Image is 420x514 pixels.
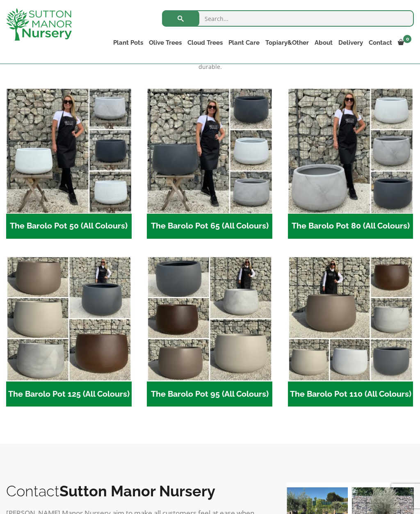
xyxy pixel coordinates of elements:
[312,37,336,48] a: About
[288,214,413,239] h2: The Barolo Pot 80 (All Colours)
[162,10,414,27] input: Search...
[288,382,413,407] h2: The Barolo Pot 110 (All Colours)
[6,256,132,382] img: The Barolo Pot 125 (All Colours)
[146,37,185,48] a: Olive Trees
[288,256,413,382] img: The Barolo Pot 110 (All Colours)
[6,88,132,239] a: Visit product category The Barolo Pot 50 (All Colours)
[226,37,262,48] a: Plant Care
[6,382,132,407] h2: The Barolo Pot 125 (All Colours)
[147,256,272,382] img: The Barolo Pot 95 (All Colours)
[59,482,215,500] b: Sutton Manor Nursery
[6,214,132,239] h2: The Barolo Pot 50 (All Colours)
[262,37,312,48] a: Topiary&Other
[147,382,272,407] h2: The Barolo Pot 95 (All Colours)
[6,482,270,500] h2: Contact
[147,214,272,239] h2: The Barolo Pot 65 (All Colours)
[336,37,366,48] a: Delivery
[185,37,226,48] a: Cloud Trees
[288,88,413,239] a: Visit product category The Barolo Pot 80 (All Colours)
[147,256,272,407] a: Visit product category The Barolo Pot 95 (All Colours)
[147,88,272,239] a: Visit product category The Barolo Pot 65 (All Colours)
[6,88,132,214] img: The Barolo Pot 50 (All Colours)
[6,8,72,41] img: logo
[395,37,414,48] a: 0
[366,37,395,48] a: Contact
[403,35,411,43] span: 0
[110,37,146,48] a: Plant Pots
[288,88,413,214] img: The Barolo Pot 80 (All Colours)
[147,88,272,214] img: The Barolo Pot 65 (All Colours)
[288,256,413,407] a: Visit product category The Barolo Pot 110 (All Colours)
[6,256,132,407] a: Visit product category The Barolo Pot 125 (All Colours)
